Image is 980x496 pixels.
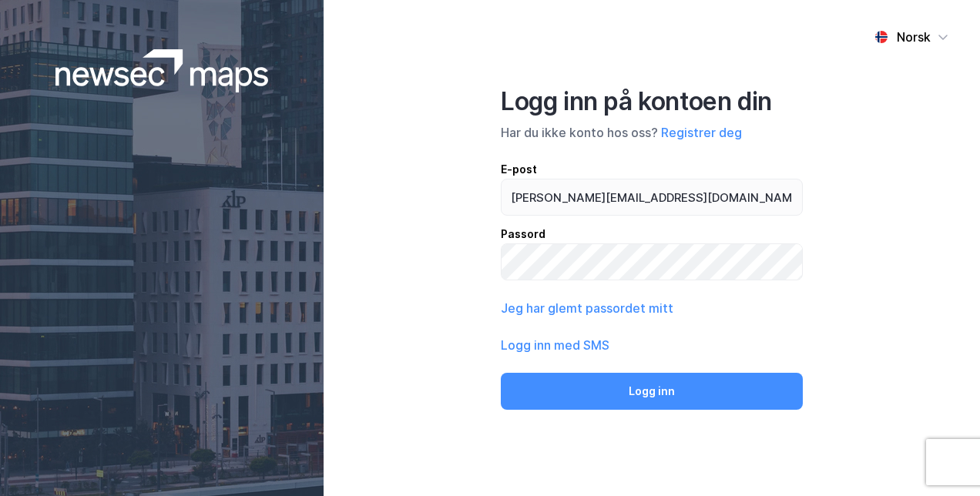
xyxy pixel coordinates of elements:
iframe: Chat Widget [903,422,980,496]
button: Registrer deg [661,123,742,142]
button: Jeg har glemt passordet mitt [501,299,673,317]
div: Passord [501,225,803,243]
div: Norsk [897,28,931,46]
button: Logg inn med SMS [501,336,609,354]
div: E-post [501,160,803,179]
button: Logg inn [501,373,803,410]
div: Har du ikke konto hos oss? [501,123,803,142]
img: logoWhite.bf58a803f64e89776f2b079ca2356427.svg [55,49,269,92]
div: Logg inn på kontoen din [501,86,803,117]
